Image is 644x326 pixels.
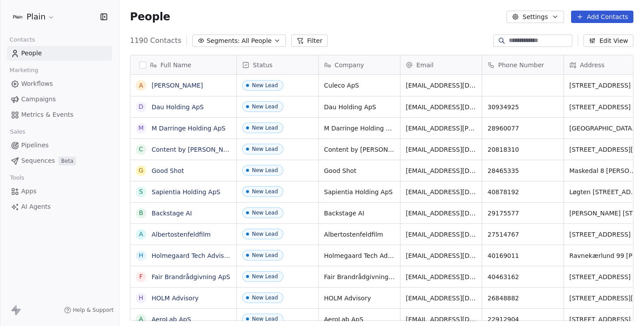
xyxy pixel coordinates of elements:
[569,103,640,111] span: [STREET_ADDRESS]
[152,167,184,174] a: Good Shot
[252,188,278,195] div: New Lead
[324,145,395,154] span: Content by [PERSON_NAME]
[252,273,278,280] div: New Lead
[569,124,640,133] span: [GEOGRAPHIC_DATA][STREET_ADDRESS]
[21,110,73,119] span: Metrics & Events
[406,145,476,154] span: [EMAIL_ADDRESS][DOMAIN_NAME]
[7,107,112,122] a: Metrics & Events
[152,82,203,89] a: [PERSON_NAME]
[324,209,395,218] span: Backstage AI
[324,315,395,324] span: AeroLab ApS
[21,141,49,150] span: Pipelines
[73,307,114,314] span: Help & Support
[406,103,476,111] span: [EMAIL_ADDRESS][DOMAIN_NAME]
[27,11,46,23] span: Plain
[58,157,76,165] span: Beta
[488,251,558,260] span: 40169011
[406,294,476,303] span: [EMAIL_ADDRESS][DOMAIN_NAME]
[580,61,605,69] span: Address
[252,146,278,152] div: New Lead
[488,188,558,196] span: 40878192
[488,103,558,111] span: 30934925
[583,35,633,47] button: Edit View
[139,230,143,239] div: A
[7,92,112,107] a: Campaigns
[406,272,476,281] span: [EMAIL_ADDRESS][DOMAIN_NAME]
[152,104,204,111] a: Dau Holding ApS
[406,124,476,133] span: [EMAIL_ADDRESS][PERSON_NAME][DOMAIN_NAME]
[406,209,476,218] span: [EMAIL_ADDRESS][DOMAIN_NAME]
[324,230,395,239] span: Albertostenfeldfilm
[139,272,143,281] div: F
[6,125,29,138] span: Sales
[139,145,143,154] div: C
[319,55,400,74] div: Company
[152,316,191,323] a: AeroLab ApS
[21,79,53,88] span: Workflows
[252,125,278,131] div: New Lead
[571,11,633,23] button: Add Contacts
[7,77,112,91] a: Workflows
[252,82,278,88] div: New Lead
[569,209,640,218] span: [PERSON_NAME] [STREET_ADDRESS][PERSON_NAME]
[7,46,112,61] a: People
[252,295,278,301] div: New Lead
[488,124,558,133] span: 28960077
[406,230,476,239] span: [EMAIL_ADDRESS][DOMAIN_NAME]
[21,156,55,165] span: Sequences
[406,315,476,324] span: [EMAIL_ADDRESS][DOMAIN_NAME]
[139,293,144,303] div: H
[488,209,558,218] span: 29175577
[138,123,144,133] div: M
[253,61,273,69] span: Status
[152,210,192,217] a: Backstage AI
[152,125,225,132] a: M Darringe Holding ApS
[130,10,170,23] span: People
[324,81,395,90] span: Culeco ApS
[139,81,143,90] div: A
[324,188,395,196] span: Sapientia Holding ApS
[139,208,143,218] div: B
[12,12,23,22] img: Plain-Logo-Tile.png
[498,61,544,69] span: Phone Number
[139,166,144,175] div: G
[7,199,112,214] a: AI Agents
[7,153,112,168] a: SequencesBeta
[139,314,143,324] div: A
[569,315,640,324] span: [STREET_ADDRESS]
[139,251,144,260] div: H
[400,55,482,74] div: Email
[241,36,271,46] span: All People
[152,146,239,153] a: Content by [PERSON_NAME]
[488,294,558,303] span: 26848882
[130,75,237,321] div: grid
[324,166,395,175] span: Good Shot
[324,294,395,303] span: HOLM Advisory
[139,187,143,196] div: S
[569,145,640,154] span: [STREET_ADDRESS][PERSON_NAME]
[569,251,640,260] span: Ravnekærlund 99 [PERSON_NAME], [PERSON_NAME], 5800
[237,55,318,74] div: Status
[488,145,558,154] span: 20818310
[488,230,558,239] span: 27514767
[152,231,211,238] a: Albertostenfeldfilm
[507,11,564,23] button: Settings
[252,231,278,237] div: New Lead
[324,124,395,133] span: M Darringe Holding ApS
[152,252,234,259] a: Holmegaard Tech Advisory
[130,55,236,74] div: Full Name
[324,103,395,111] span: Dau Holding ApS
[406,251,476,260] span: [EMAIL_ADDRESS][DOMAIN_NAME]
[152,295,198,302] a: HOLM Advisory
[569,272,640,281] span: [STREET_ADDRESS]
[324,272,395,281] span: Fair Brandrådgivning ApS
[130,35,181,46] span: 1190 Contacts
[569,166,640,175] span: Maskedal 8 [PERSON_NAME], [GEOGRAPHIC_DATA], 8660
[406,166,476,175] span: [EMAIL_ADDRESS][DOMAIN_NAME]
[6,33,39,46] span: Contacts
[6,171,28,184] span: Tools
[160,61,191,69] span: Full Name
[64,307,114,314] a: Help & Support
[569,230,640,239] span: [STREET_ADDRESS]
[416,61,434,69] span: Email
